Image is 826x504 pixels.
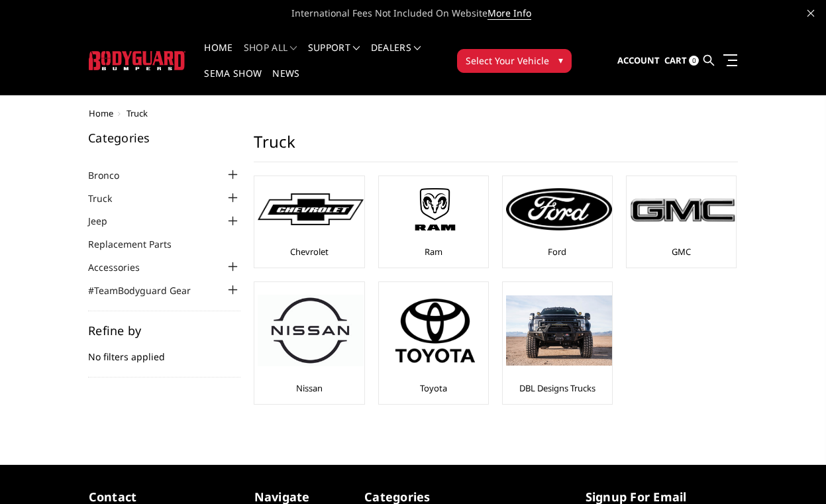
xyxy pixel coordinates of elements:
span: 0 [689,56,699,66]
a: Replacement Parts [88,237,188,251]
span: Cart [664,54,687,66]
a: Truck [88,191,129,205]
a: Bronco [88,168,136,182]
span: Truck [127,107,148,119]
a: shop all [244,43,297,69]
span: ▾ [558,53,563,67]
h5: Refine by [88,325,240,336]
button: Select Your Vehicle [457,49,572,73]
span: Select Your Vehicle [466,54,549,68]
a: Ram [425,246,442,258]
a: SEMA Show [204,69,262,95]
span: Account [617,54,660,66]
a: GMC [672,246,691,258]
a: Support [308,43,360,69]
a: Nissan [296,382,323,394]
a: Home [204,43,232,69]
h1: Truck [254,132,738,162]
a: Chevrolet [290,246,329,258]
a: Jeep [88,214,124,228]
h5: Categories [88,132,240,144]
a: #TeamBodyguard Gear [88,283,207,297]
a: Accessories [88,260,156,274]
div: No filters applied [88,325,240,378]
img: BODYGUARD BUMPERS [89,51,186,70]
a: More Info [488,7,531,20]
a: Ford [548,246,566,258]
a: Home [89,107,113,119]
a: Dealers [371,43,421,69]
a: DBL Designs Trucks [519,382,595,394]
a: Cart 0 [664,43,699,79]
a: News [272,69,299,95]
a: Toyota [420,382,447,394]
a: Account [617,43,660,79]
